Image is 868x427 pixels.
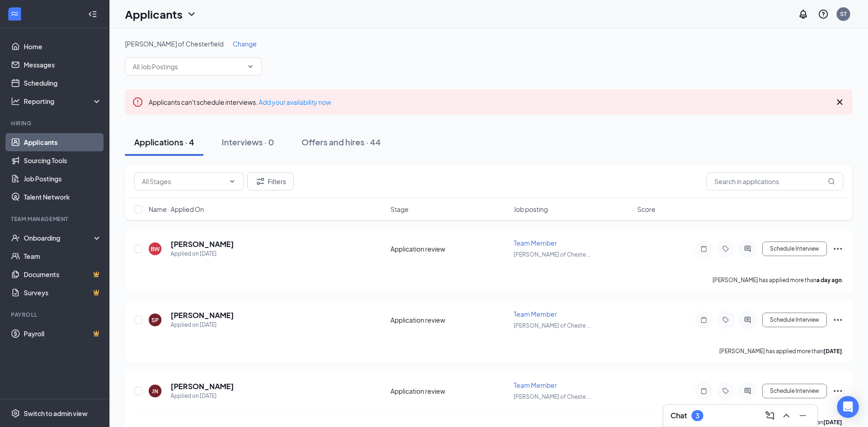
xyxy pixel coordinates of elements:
[795,408,810,423] button: Minimize
[24,324,102,343] a: PayrollCrown
[142,176,225,186] input: All Stages
[670,411,687,421] h3: Chat
[764,410,775,421] svg: ComposeMessage
[514,393,591,400] span: [PERSON_NAME] of Cheste ...
[301,136,381,148] div: Offers and hires · 44
[637,205,655,214] span: Score
[514,322,591,329] span: [PERSON_NAME] of Cheste ...
[698,245,709,252] svg: Note
[11,119,100,127] div: Hiring
[149,98,331,106] span: Applicants can't schedule interviews.
[171,391,234,401] div: Applied on [DATE]
[133,62,243,72] input: All Job Postings
[742,245,753,252] svg: ActiveChat
[88,10,97,19] svg: Collapse
[837,396,859,418] div: Open Intercom Messenger
[24,133,102,151] a: Applicants
[132,97,143,108] svg: Error
[11,409,20,418] svg: Settings
[11,233,20,242] svg: UserCheck
[390,386,509,396] div: Application review
[247,63,254,70] svg: ChevronDown
[152,387,158,395] div: JN
[832,386,843,396] svg: Ellipses
[797,410,808,421] svg: Minimize
[11,311,100,319] div: Payroll
[696,412,699,420] div: 3
[832,314,843,325] svg: Ellipses
[171,320,234,329] div: Applied on [DATE]
[781,410,792,421] svg: ChevronUp
[823,348,842,355] b: [DATE]
[390,205,409,214] span: Stage
[779,408,794,423] button: ChevronUp
[712,276,843,284] p: [PERSON_NAME] has applied more than .
[707,172,843,190] input: Search in applications
[222,136,274,148] div: Interviews · 0
[514,310,557,318] span: Team Member
[24,265,102,283] a: DocumentsCrown
[186,9,197,20] svg: ChevronDown
[720,316,731,324] svg: Tag
[24,233,94,242] div: Onboarding
[698,387,709,395] svg: Note
[24,247,102,265] a: Team
[763,408,777,423] button: ComposeMessage
[823,419,842,426] b: [DATE]
[514,239,557,247] span: Team Member
[720,245,731,252] svg: Tag
[834,97,845,108] svg: Cross
[832,243,843,254] svg: Ellipses
[24,283,102,302] a: SurveysCrown
[259,98,331,106] a: Add your availability now
[816,277,842,283] b: a day ago
[24,74,102,92] a: Scheduling
[24,409,88,418] div: Switch to admin view
[762,384,827,398] button: Schedule Interview
[828,178,835,185] svg: MagnifyingGlass
[762,313,827,327] button: Schedule Interview
[390,315,509,324] div: Application review
[151,316,159,324] div: SP
[840,10,847,18] div: ST
[171,381,234,391] h5: [PERSON_NAME]
[514,381,557,389] span: Team Member
[24,151,102,170] a: Sourcing Tools
[149,205,204,214] span: Name · Applied On
[762,242,827,256] button: Schedule Interview
[24,37,102,56] a: Home
[125,40,223,48] span: [PERSON_NAME] of Chesterfield
[514,251,591,258] span: [PERSON_NAME] of Cheste ...
[171,239,234,249] h5: [PERSON_NAME]
[742,387,753,395] svg: ActiveChat
[11,215,100,223] div: Team Management
[10,9,19,18] svg: WorkstreamLogo
[233,40,257,48] span: Change
[24,97,102,106] div: Reporting
[514,205,548,214] span: Job posting
[720,387,731,395] svg: Tag
[125,6,182,22] h1: Applicants
[171,310,234,320] h5: [PERSON_NAME]
[24,188,102,206] a: Talent Network
[719,347,843,355] p: [PERSON_NAME] has applied more than .
[390,244,509,253] div: Application review
[134,136,194,148] div: Applications · 4
[247,172,294,190] button: Filter Filters
[698,316,709,324] svg: Note
[151,245,160,253] div: BW
[11,97,20,106] svg: Analysis
[24,56,102,74] a: Messages
[24,170,102,188] a: Job Postings
[742,316,753,324] svg: ActiveChat
[229,178,236,185] svg: ChevronDown
[171,249,234,258] div: Applied on [DATE]
[818,9,829,20] svg: QuestionInfo
[798,9,809,20] svg: Notifications
[255,176,266,187] svg: Filter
